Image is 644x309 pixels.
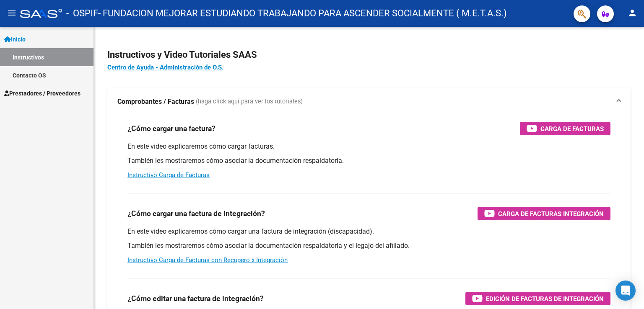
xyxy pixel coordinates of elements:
[478,207,610,220] button: Carga de Facturas Integración
[520,122,610,135] button: Carga de Facturas
[498,209,604,219] span: Carga de Facturas Integración
[4,89,80,98] span: Prestadores / Proveedores
[107,47,631,63] h2: Instructivos y Video Tutoriales SAAS
[127,208,265,219] h3: ¿Cómo cargar una factura de integración?
[127,123,216,134] h3: ¿Cómo cargar una factura?
[127,142,610,151] p: En este video explicaremos cómo cargar facturas.
[66,4,98,23] span: - OSPIF
[615,281,636,301] div: Open Intercom Messenger
[127,156,610,165] p: También les mostraremos cómo asociar la documentación respaldatoria.
[127,293,264,304] h3: ¿Cómo editar una factura de integración?
[196,97,303,106] span: (haga click aquí para ver los tutoriales)
[465,292,610,305] button: Edición de Facturas de integración
[107,88,631,115] mat-expansion-panel-header: Comprobantes / Facturas (haga click aquí para ver los tutoriales)
[127,241,610,250] p: También les mostraremos cómo asociar la documentación respaldatoria y el legajo del afiliado.
[7,8,17,18] mat-icon: menu
[486,294,604,304] span: Edición de Facturas de integración
[540,124,604,134] span: Carga de Facturas
[127,227,610,236] p: En este video explicaremos cómo cargar una factura de integración (discapacidad).
[627,8,637,18] mat-icon: person
[107,64,223,71] a: Centro de Ayuda - Administración de O.S.
[4,35,26,44] span: Inicio
[127,171,210,179] a: Instructivo Carga de Facturas
[98,4,507,23] span: - FUNDACION MEJORAR ESTUDIANDO TRABAJANDO PARA ASCENDER SOCIALMENTE ( M.E.T.A.S.)
[117,97,194,106] strong: Comprobantes / Facturas
[127,256,288,264] a: Instructivo Carga de Facturas con Recupero x Integración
